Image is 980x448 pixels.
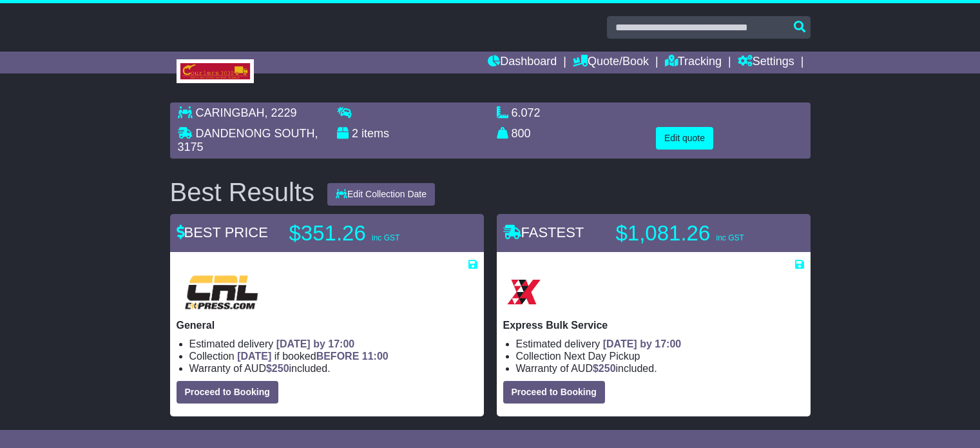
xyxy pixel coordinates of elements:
[361,127,389,140] span: items
[512,127,531,140] span: 800
[593,363,616,374] span: $
[352,127,358,140] span: 2
[276,338,355,349] span: [DATE] by 17:00
[178,127,318,154] span: , 3175
[516,362,804,375] li: Warranty of AUD included.
[372,233,399,242] span: inc GST
[488,52,557,73] a: Dashboard
[316,351,360,362] span: BEFORE
[603,338,682,349] span: [DATE] by 17:00
[237,351,388,362] span: if booked
[503,381,605,404] button: Proceed to Booking
[573,52,649,73] a: Quote/Book
[272,363,289,374] span: 250
[289,220,450,246] p: $351.26
[512,106,541,119] span: 6.072
[616,220,777,246] p: $1,081.26
[665,52,722,73] a: Tracking
[738,52,794,73] a: Settings
[196,127,315,140] span: DANDENONG SOUTH
[516,350,804,362] li: Collection
[503,224,584,240] span: FASTEST
[362,351,389,362] span: 11:00
[716,233,744,242] span: inc GST
[189,362,477,375] li: Warranty of AUD included.
[656,127,713,150] button: Edit quote
[503,319,804,331] p: Express Bulk Service
[196,106,265,119] span: CARINGBAH
[516,338,804,350] li: Estimated delivery
[177,271,267,313] img: CRL: General
[599,363,616,374] span: 250
[503,271,544,313] img: Border Express: Express Bulk Service
[189,350,477,362] li: Collection
[177,381,278,404] button: Proceed to Booking
[564,351,640,362] span: Next Day Pickup
[327,183,435,206] button: Edit Collection Date
[237,351,271,362] span: [DATE]
[164,178,322,206] div: Best Results
[177,319,477,331] p: General
[266,363,289,374] span: $
[189,338,477,350] li: Estimated delivery
[177,224,268,240] span: BEST PRICE
[265,106,297,119] span: , 2229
